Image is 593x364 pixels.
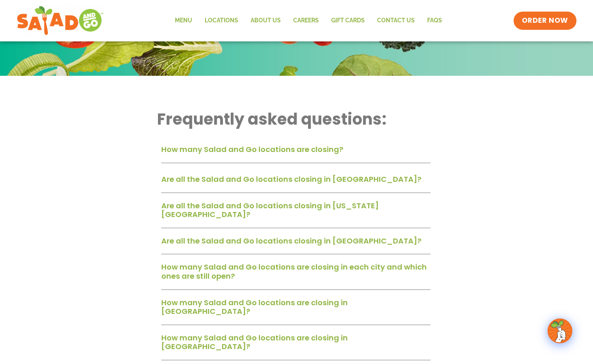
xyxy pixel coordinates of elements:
img: wpChatIcon [548,319,571,342]
div: How many Salad and Go locations are closing in [GEOGRAPHIC_DATA]? [161,295,430,325]
div: Are all the Salad and Go locations closing in [GEOGRAPHIC_DATA]? [161,233,430,255]
a: Menu [169,11,198,30]
a: How many Salad and Go locations are closing in [GEOGRAPHIC_DATA]? [161,333,348,352]
span: ORDER NOW [522,16,568,26]
img: new-SAG-logo-768×292 [17,4,104,37]
a: Contact Us [371,11,421,30]
div: How many Salad and Go locations are closing in [GEOGRAPHIC_DATA]? [161,330,430,360]
a: Careers [287,11,325,30]
a: About Us [244,11,287,30]
a: How many Salad and Go locations are closing? [161,144,343,154]
div: How many Salad and Go locations are closing? [161,142,430,163]
a: FAQs [421,11,448,30]
a: GIFT CARDS [325,11,371,30]
a: How many Salad and Go locations are closing in each city and which ones are still open? [161,262,427,281]
a: How many Salad and Go locations are closing in [GEOGRAPHIC_DATA]? [161,297,348,317]
div: How many Salad and Go locations are closing in each city and which ones are still open? [161,259,430,289]
a: Are all the Salad and Go locations closing in [GEOGRAPHIC_DATA]? [161,174,421,184]
a: ORDER NOW [514,12,576,30]
div: Are all the Salad and Go locations closing in [US_STATE][GEOGRAPHIC_DATA]? [161,198,430,228]
a: Are all the Salad and Go locations closing in [US_STATE][GEOGRAPHIC_DATA]? [161,200,379,220]
div: Are all the Salad and Go locations closing in [GEOGRAPHIC_DATA]? [161,171,430,193]
h2: Frequently asked questions: [157,109,435,129]
a: Are all the Salad and Go locations closing in [GEOGRAPHIC_DATA]? [161,236,421,246]
nav: Menu [169,11,448,30]
a: Locations [198,11,244,30]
